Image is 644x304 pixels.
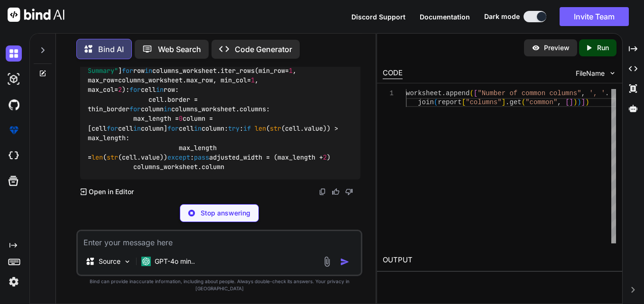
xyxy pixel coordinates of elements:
[99,257,120,266] p: Source
[526,98,558,106] span: "common"
[581,98,585,106] span: ]
[434,98,438,106] span: (
[570,98,573,106] span: ]
[107,153,118,161] span: str
[470,89,474,97] span: (
[581,89,585,97] span: ,
[438,98,462,106] span: report
[129,86,141,94] span: for
[608,69,616,77] img: chevron down
[89,187,134,197] p: Open in Editor
[560,7,629,26] button: Invite Team
[578,98,581,106] span: )
[332,188,340,196] img: like
[235,44,292,55] p: Code Generator
[605,89,609,97] span: .
[228,124,239,133] span: try
[597,43,609,53] p: Run
[141,257,151,266] img: GPT-4o mini
[351,12,405,22] button: Discord Support
[462,98,466,106] span: [
[586,98,589,106] span: )
[418,98,434,106] span: join
[270,124,281,133] span: str
[576,69,605,78] span: FileName
[383,89,394,98] div: 1
[123,258,131,266] img: Pick Models
[289,66,293,75] span: 1
[6,148,22,164] img: cloudideIcon
[420,13,470,21] span: Documentation
[201,208,250,218] p: Stop answering
[6,97,22,113] img: githubDark
[474,89,478,97] span: [
[6,274,22,290] img: settings
[322,256,332,267] img: attachment
[255,124,266,133] span: len
[158,44,201,55] p: Web Search
[383,68,403,79] div: CODE
[6,71,22,87] img: darkAi-studio
[566,98,570,106] span: [
[76,278,362,292] p: Bind can provide inaccurate information, including about people. Always double-check its answers....
[194,153,209,161] span: pass
[92,153,103,161] span: len
[107,124,118,133] span: for
[129,105,141,113] span: for
[6,45,22,62] img: darkChat
[179,115,183,123] span: 0
[145,66,152,75] span: in
[88,57,277,75] span: "Columns Summary"
[118,86,122,94] span: 2
[506,98,522,106] span: .get
[167,153,190,161] span: except
[558,98,561,106] span: ,
[589,89,606,97] span: ', '
[6,122,22,138] img: premium
[406,89,469,97] span: worksheet.append
[345,188,353,196] img: dislike
[532,44,540,52] img: preview
[98,44,124,55] p: Bind AI
[340,257,350,267] img: icon
[155,257,195,266] p: GPT-4o min..
[573,98,577,106] span: )
[323,153,327,161] span: 2
[502,98,506,106] span: ]
[133,124,141,133] span: in
[351,13,405,21] span: Discord Support
[478,89,581,97] span: "Number of common columns"
[319,188,326,196] img: copy
[122,66,133,75] span: for
[420,12,470,22] button: Documentation
[466,98,502,106] span: "columns"
[156,86,164,94] span: in
[167,124,179,133] span: for
[522,98,525,106] span: (
[194,124,202,133] span: in
[243,124,251,133] span: if
[8,8,64,22] img: Bind AI
[377,249,622,271] h2: OUTPUT
[251,76,255,84] span: 1
[484,12,520,21] span: Dark mode
[164,105,171,113] span: in
[544,43,570,53] p: Preview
